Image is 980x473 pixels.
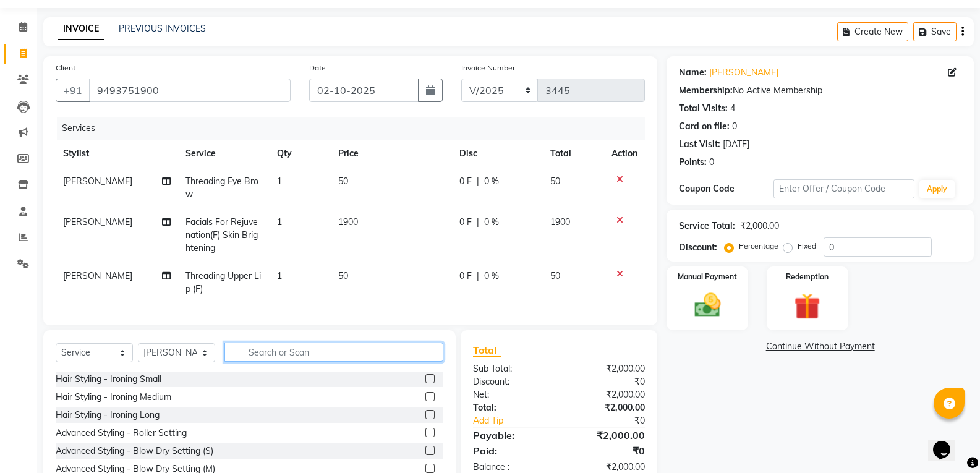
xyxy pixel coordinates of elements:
[185,270,261,294] span: Threading Upper Lip (F)
[837,22,908,41] button: Create New
[709,66,778,79] a: [PERSON_NAME]
[464,401,559,414] div: Total:
[277,216,282,228] span: 1
[461,62,515,74] label: Invoice Number
[559,443,654,458] div: ₹0
[740,219,779,232] div: ₹2,000.00
[178,140,270,168] th: Service
[473,344,501,357] span: Total
[550,216,570,228] span: 1900
[709,156,714,169] div: 0
[732,120,737,133] div: 0
[459,175,472,188] span: 0 F
[477,270,479,283] span: |
[773,179,914,198] input: Enter Offer / Coupon Code
[56,391,171,404] div: Hair Styling - Ironing Medium
[56,79,90,102] button: +91
[119,23,206,34] a: PREVIOUS INVOICES
[559,375,654,388] div: ₹0
[679,102,728,115] div: Total Visits:
[669,340,971,353] a: Continue Without Payment
[56,62,75,74] label: Client
[484,216,499,229] span: 0 %
[913,22,957,41] button: Save
[56,373,161,386] div: Hair Styling - Ironing Small
[739,241,778,252] label: Percentage
[338,270,348,281] span: 50
[679,138,720,151] div: Last Visit:
[56,427,187,440] div: Advanced Styling - Roller Setting
[484,270,499,283] span: 0 %
[464,375,559,388] div: Discount:
[452,140,543,168] th: Disc
[185,176,258,200] span: Threading Eye Brow
[678,271,737,283] label: Manual Payment
[477,175,479,188] span: |
[786,271,829,283] label: Redemption
[309,62,326,74] label: Date
[185,216,258,254] span: Facials For Rejuvenation(F) Skin Brightening
[679,84,733,97] div: Membership:
[277,270,282,281] span: 1
[464,428,559,443] div: Payable:
[730,102,735,115] div: 4
[679,66,707,79] div: Name:
[484,175,499,188] span: 0 %
[63,216,132,228] span: [PERSON_NAME]
[477,216,479,229] span: |
[58,18,104,40] a: INVOICE
[919,180,955,198] button: Apply
[679,156,707,169] div: Points:
[723,138,749,151] div: [DATE]
[559,428,654,443] div: ₹2,000.00
[459,216,472,229] span: 0 F
[679,219,735,232] div: Service Total:
[270,140,331,168] th: Qty
[679,182,773,195] div: Coupon Code
[679,84,961,97] div: No Active Membership
[798,241,816,252] label: Fixed
[464,388,559,401] div: Net:
[56,140,178,168] th: Stylist
[464,362,559,375] div: Sub Total:
[559,401,654,414] div: ₹2,000.00
[679,120,730,133] div: Card on file:
[679,241,717,254] div: Discount:
[550,270,560,281] span: 50
[56,409,160,422] div: Hair Styling - Ironing Long
[464,443,559,458] div: Paid:
[277,176,282,187] span: 1
[338,216,358,228] span: 1900
[550,176,560,187] span: 50
[786,290,829,323] img: _gift.svg
[56,445,213,458] div: Advanced Styling - Blow Dry Setting (S)
[224,343,443,362] input: Search or Scan
[331,140,452,168] th: Price
[559,388,654,401] div: ₹2,000.00
[464,414,575,427] a: Add Tip
[89,79,291,102] input: Search by Name/Mobile/Email/Code
[928,424,968,461] iframe: chat widget
[63,176,132,187] span: [PERSON_NAME]
[543,140,604,168] th: Total
[63,270,132,281] span: [PERSON_NAME]
[57,117,654,140] div: Services
[459,270,472,283] span: 0 F
[686,290,729,320] img: _cash.svg
[338,176,348,187] span: 50
[559,362,654,375] div: ₹2,000.00
[604,140,645,168] th: Action
[575,414,654,427] div: ₹0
